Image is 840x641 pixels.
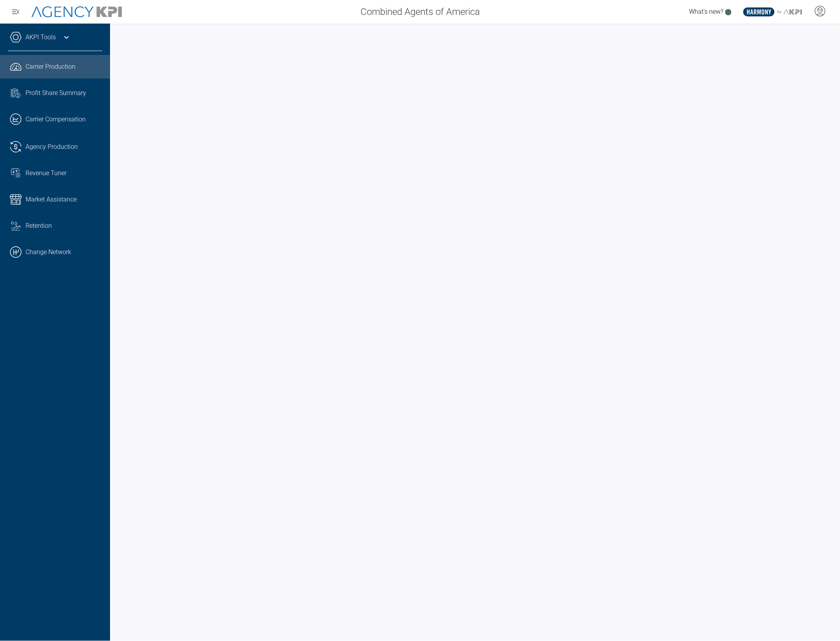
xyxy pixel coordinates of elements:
span: What's new? [689,8,723,15]
span: Combined Agents of America [360,5,480,19]
span: Profit Share Summary [26,88,86,98]
img: AgencyKPI [31,6,122,18]
div: Retention [26,221,102,231]
span: Revenue Tuner [26,168,66,178]
span: Market Assistance [26,195,77,204]
a: AKPI Tools [26,33,56,42]
span: Carrier Compensation [26,115,86,124]
span: Agency Production [26,142,78,152]
span: Carrier Production [26,62,75,71]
